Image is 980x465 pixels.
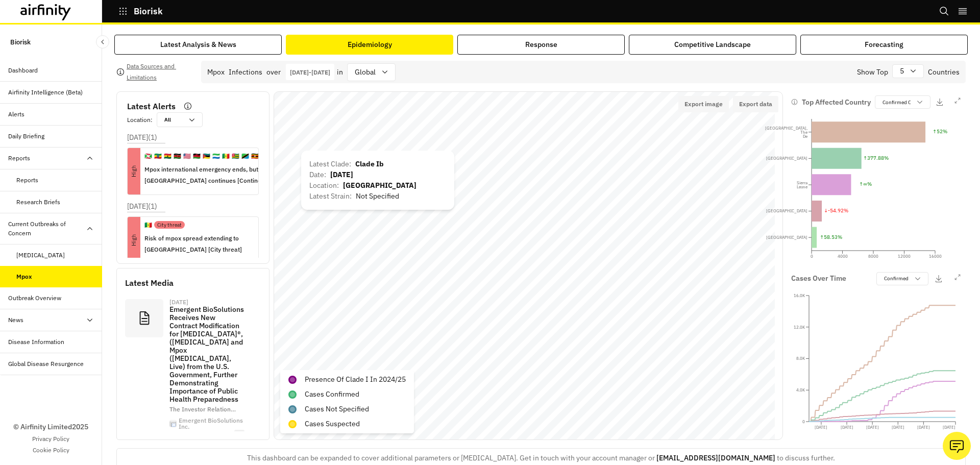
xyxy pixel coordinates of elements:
p: Cases Suspected [305,419,360,429]
div: Airfinity Intelligence (Beta) [8,88,83,97]
button: Interact with the calendar and add the check-in date for your trip. [286,64,334,80]
tspan: [GEOGRAPHIC_DATA] [766,208,807,213]
tspan: [DATE] [841,424,853,429]
tspan: 0 [802,419,805,424]
a: Privacy Policy [32,434,69,444]
p: Latest Strain : [309,191,352,202]
div: [MEDICAL_DATA] [16,251,65,260]
p: Infections [229,67,262,78]
p: Cases Over Time [791,273,846,284]
tspan: [GEOGRAPHIC_DATA] [766,235,807,240]
p: This dashboard can be expanded to cover additional parameters or [MEDICAL_DATA]. Get in touch wit... [247,453,835,463]
div: Daily Briefing [8,132,44,141]
p: Risk of mpox spread extending to [GEOGRAPHIC_DATA] [City threat] [144,233,250,255]
p: 🇲🇼 [193,152,201,161]
canvas: Map [274,92,775,439]
div: Alerts [8,110,24,119]
p: 🇺🇬 [251,152,259,161]
p: Emergent BioSolutions Receives New Contract Modification for [MEDICAL_DATA]®, ([MEDICAL_DATA] and... [169,305,244,403]
p: 🇹🇿 [241,152,249,161]
tspan: 12.0K [794,324,805,329]
p: Date : [309,169,326,180]
div: Latest Analysis & News [160,39,236,50]
p: 5 [900,66,904,77]
div: Response [525,39,557,50]
div: News [8,315,23,325]
div: Outbreak Overview [8,293,61,303]
button: Export image [678,96,729,112]
p: Confirmed Cases [883,99,921,106]
p: 🇹🇬 [232,152,239,161]
tspan: 16.0K [794,292,805,298]
tspan: [DATE] [943,424,955,429]
button: Biorisk [118,3,163,20]
p: [DATE] - [DATE] [290,68,330,76]
div: Dashboard [8,66,38,75]
p: High [111,234,157,247]
p: Data Sources and Limitations [127,61,193,83]
p: Location : [127,115,153,125]
tspan: [DATE] [917,424,930,429]
button: Search [939,3,949,20]
p: 🇬🇭 [164,152,171,161]
button: Export data [733,96,778,112]
p: Biorisk [134,7,163,16]
tspan: The [800,130,808,135]
p: Location : [309,180,339,191]
div: Mpox [16,272,32,281]
div: Current Outbreaks of Concern [8,219,86,238]
p: Latest Alerts [127,100,176,112]
p: City threat [157,221,182,229]
p: [DATE] ( 1 ) [127,201,157,212]
button: Data Sources and Limitations [116,64,193,80]
p: 🇧🇮 [144,152,152,161]
p: in [337,67,343,78]
tspan: 12000 [898,254,911,259]
tspan: [DATE] [866,424,879,429]
a: [DATE]Emergent BioSolutions Receives New Contract Modification for [MEDICAL_DATA]®, ([MEDICAL_DAT... [117,293,253,443]
button: Ask our analysts [943,432,971,460]
div: Reports [8,154,30,163]
p: Countries [928,67,960,78]
p: Latest Clade : [309,159,351,169]
tspan: [DATE] [815,424,827,429]
p: High [111,165,157,178]
p: [DATE] ( 1 ) [127,132,157,143]
p: 🇱🇷 [183,152,191,161]
p: over [266,67,281,78]
span: The Investor Relation … [169,405,236,413]
div: Not specified [356,191,399,202]
tspan: 4.0K [796,387,805,393]
p: Confirmed [884,275,909,282]
p: 🇸🇳 [222,152,230,161]
span: en [234,430,244,436]
tspan: 16000 [929,254,942,259]
p: 🇪🇹 [154,152,162,161]
a: [EMAIL_ADDRESS][DOMAIN_NAME] [656,453,775,462]
text: ↑ 377.88 % [863,155,889,161]
div: Research Briefs [16,198,60,207]
div: [GEOGRAPHIC_DATA] [343,180,416,191]
text: ↑ ∞ % [859,181,871,187]
p: Cases Confirmed [305,389,359,400]
div: Forecasting [865,39,903,50]
p: Biorisk [10,33,31,52]
tspan: [GEOGRAPHIC_DATA], [765,126,807,131]
div: Reports [16,176,38,185]
div: Mpox [207,67,225,78]
button: Close Sidebar [96,35,109,48]
tspan: 4000 [838,254,848,259]
div: Clade Ib [355,159,384,169]
div: Global Disease Resurgence [8,359,84,369]
p: © Airfinity Limited 2025 [13,422,88,432]
p: Presence of Clade I in 2024/25 [305,374,406,385]
div: Epidemiology [348,39,392,50]
div: Competitive Landscape [674,39,751,50]
div: [DATE] [169,299,188,305]
a: Cookie Policy [33,446,69,455]
text: ↓ -54.92 % [824,207,848,214]
tspan: 8.0K [796,356,805,361]
p: Show Top [857,67,888,78]
tspan: [DATE] [892,424,904,429]
img: favicons.png [170,421,176,427]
